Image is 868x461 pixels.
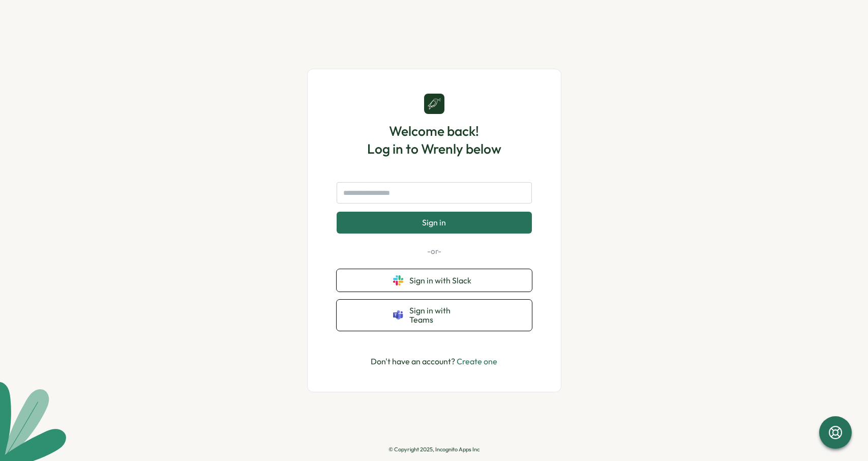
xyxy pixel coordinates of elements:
[409,276,475,285] span: Sign in with Slack
[388,446,480,453] p: © Copyright 2025, Incognito Apps Inc
[457,356,497,366] a: Create one
[371,355,497,368] p: Don't have an account?
[409,306,475,325] span: Sign in with Teams
[422,218,446,227] span: Sign in
[337,300,532,331] button: Sign in with Teams
[367,122,501,158] h1: Welcome back! Log in to Wrenly below
[337,212,532,233] button: Sign in
[337,246,532,257] p: -or-
[337,269,532,292] button: Sign in with Slack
